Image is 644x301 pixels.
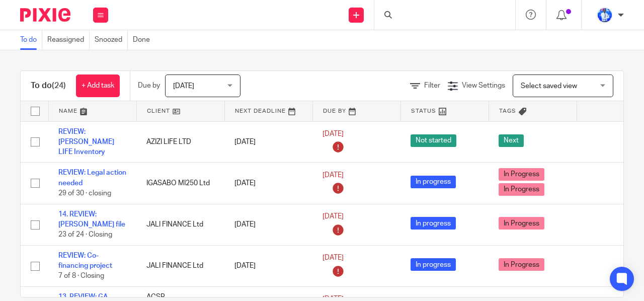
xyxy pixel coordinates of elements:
[224,204,312,245] td: [DATE]
[424,82,440,89] span: Filter
[58,211,125,228] a: 14. REVIEW: [PERSON_NAME] file
[224,121,312,163] td: [DATE]
[411,176,456,188] span: In progress
[323,213,344,220] span: [DATE]
[58,232,112,239] span: 23 of 24 · Closing
[138,81,160,91] p: Due by
[58,169,126,186] a: REVIEW: Legal action needed
[323,254,344,261] span: [DATE]
[499,134,524,147] span: Next
[58,252,112,269] a: REVIEW: Co-financing project
[597,7,613,23] img: WhatsApp%20Image%202022-01-17%20at%2010.26.43%20PM.jpeg
[58,273,104,280] span: 7 of 8 · Closing
[411,258,456,271] span: In progress
[95,30,128,50] a: Snoozed
[521,83,577,90] span: Select saved view
[173,83,194,90] span: [DATE]
[323,172,344,179] span: [DATE]
[411,134,456,147] span: Not started
[224,163,312,204] td: [DATE]
[76,74,120,97] a: + Add task
[499,168,544,181] span: In Progress
[499,217,544,230] span: In Progress
[499,183,544,196] span: In Progress
[133,30,155,50] a: Done
[52,82,66,90] span: (24)
[20,8,70,22] img: Pixie
[20,30,42,50] a: To do
[136,245,224,286] td: JALI FINANCE Ltd
[224,245,312,286] td: [DATE]
[499,108,516,114] span: Tags
[323,130,344,137] span: [DATE]
[136,121,224,163] td: AZIZI LIFE LTD
[411,217,456,230] span: In progress
[462,82,505,89] span: View Settings
[31,81,66,91] h1: To do
[499,258,544,271] span: In Progress
[136,163,224,204] td: IGASABO MI250 Ltd
[58,128,114,156] a: REVIEW: [PERSON_NAME] LIFE Inventory
[58,190,111,197] span: 29 of 30 · closing
[47,30,90,50] a: Reassigned
[136,204,224,245] td: JALI FINANCE Ltd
